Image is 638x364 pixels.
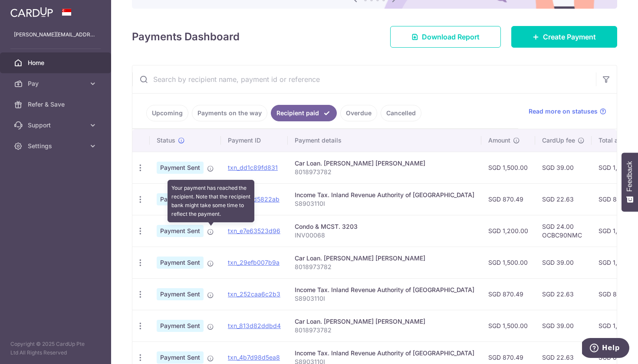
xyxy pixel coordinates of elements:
td: SGD 39.00 [535,310,592,341]
div: Car Loan. [PERSON_NAME] [PERSON_NAME] [295,317,474,326]
div: Car Loan. [PERSON_NAME] [PERSON_NAME] [295,254,474,263]
div: Your payment has reached the recipient. Note that the recipient bank might take some time to refl... [168,180,254,222]
span: Status [157,136,175,145]
span: Payment Sent [157,320,204,332]
td: SGD 39.00 [535,152,592,183]
p: 8018973782 [295,168,474,176]
th: Payment details [288,129,481,152]
div: Car Loan. [PERSON_NAME] [PERSON_NAME] [295,159,474,168]
a: Create Payment [511,26,617,48]
td: SGD 1,200.00 [481,215,535,247]
p: 8018973782 [295,326,474,335]
td: SGD 22.63 [535,183,592,215]
span: CardUp fee [542,136,575,145]
span: Feedback [626,161,634,192]
h4: Payments Dashboard [132,29,240,45]
a: Overdue [340,105,377,121]
span: Payment Sent [157,193,204,205]
a: Payments on the way [192,105,267,121]
img: CardUp [10,7,53,17]
div: Condo & MCST. 3203 [295,222,474,231]
a: txn_4b7d98d5ea8 [228,354,280,361]
th: Payment ID [221,129,288,152]
button: Feedback - Show survey [622,153,638,211]
span: Create Payment [543,32,596,42]
span: Amount [488,136,510,145]
span: Read more on statuses [529,107,598,116]
span: Payment Sent [157,162,204,174]
span: Settings [28,142,85,150]
a: txn_e7e63523d96 [228,227,280,234]
span: Payment Sent [157,288,204,300]
a: Upcoming [146,105,188,121]
a: Download Report [390,26,501,48]
td: SGD 39.00 [535,247,592,278]
span: Home [28,58,85,67]
a: txn_252caa6c2b3 [228,290,280,298]
div: Income Tax. Inland Revenue Authority of [GEOGRAPHIC_DATA] [295,286,474,294]
div: Income Tax. Inland Revenue Authority of [GEOGRAPHIC_DATA] [295,349,474,357]
td: SGD 1,500.00 [481,310,535,341]
td: SGD 22.63 [535,278,592,310]
p: S8903110I [295,199,474,208]
td: SGD 870.49 [481,183,535,215]
a: Cancelled [381,105,421,121]
span: Total amt. [599,136,627,145]
a: txn_dd1c89fd831 [228,164,278,171]
span: Payment Sent [157,225,204,237]
p: 8018973782 [295,263,474,271]
a: txn_813d82ddbd4 [228,322,281,329]
p: S8903110I [295,294,474,303]
a: Recipient paid [271,105,337,121]
td: SGD 1,500.00 [481,247,535,278]
td: SGD 870.49 [481,278,535,310]
span: Payment Sent [157,257,204,269]
span: Download Report [422,32,480,42]
a: Read more on statuses [529,107,606,116]
div: Income Tax. Inland Revenue Authority of [GEOGRAPHIC_DATA] [295,191,474,199]
span: Payment Sent [157,351,204,364]
span: Support [28,121,85,130]
td: SGD 24.00 OCBC90NMC [535,215,592,247]
input: Search by recipient name, payment id or reference [132,65,596,93]
span: Pay [28,79,85,88]
iframe: Opens a widget where you can find more information [582,338,629,360]
td: SGD 1,500.00 [481,152,535,183]
span: Refer & Save [28,100,85,109]
p: INV00068 [295,231,474,240]
p: [PERSON_NAME][EMAIL_ADDRESS][DOMAIN_NAME] [14,30,97,39]
a: txn_29efb007b9a [228,259,280,266]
